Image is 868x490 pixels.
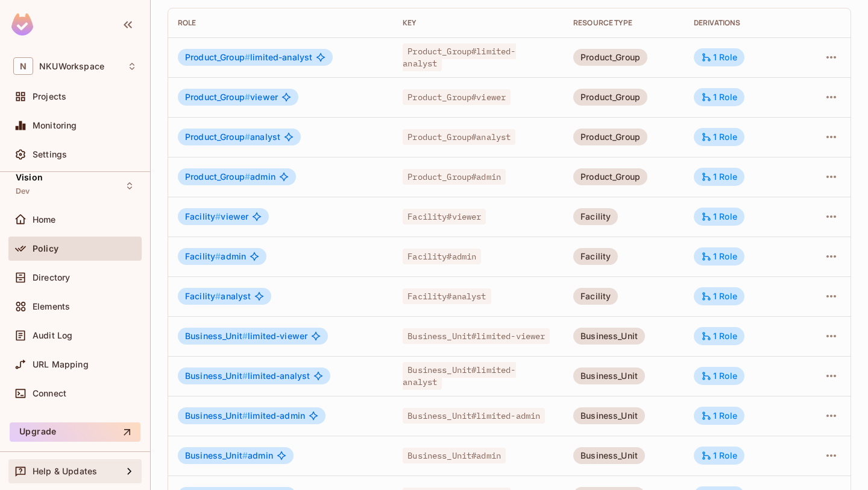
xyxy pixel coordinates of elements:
span: # [215,251,221,261]
span: limited-analyst [185,371,310,381]
span: Business_Unit#limited-admin [403,408,545,424]
span: Home [33,215,56,224]
span: Projects [33,92,66,101]
span: URL Mapping [33,360,89,369]
div: 1 Role [701,171,737,182]
span: Business_Unit [185,410,248,421]
span: Audit Log [33,331,72,340]
div: 1 Role [701,251,737,262]
div: Product_Group [573,49,647,66]
span: # [245,92,250,102]
span: Product_Group#limited-analyst [403,43,515,71]
span: limited-analyst [185,52,312,62]
div: Business_Unit [573,367,645,384]
span: Facility#analyst [403,288,491,304]
span: # [245,132,250,142]
span: Connect [33,389,66,398]
span: # [242,371,248,381]
div: Product_Group [573,89,647,106]
span: Settings [33,150,67,159]
div: Facility [573,208,618,225]
div: Key [403,18,554,28]
div: 1 Role [701,211,737,222]
span: # [245,52,250,62]
span: # [242,450,248,460]
span: Facility#viewer [403,209,486,224]
span: # [215,211,221,221]
div: Business_Unit [573,407,645,424]
div: 1 Role [701,410,737,421]
span: Directory [33,273,70,282]
div: 1 Role [701,450,737,461]
span: Business_Unit#limited-viewer [403,328,550,344]
div: Facility [573,248,618,265]
span: Business_Unit#limited-analyst [403,362,515,390]
span: admin [185,172,275,182]
div: 1 Role [701,331,737,342]
div: Product_Group [573,129,647,145]
span: analyst [185,291,251,301]
span: Product_Group [185,171,250,182]
span: Business_Unit#admin [403,448,506,463]
span: analyst [185,132,280,142]
span: Elements [33,302,70,311]
span: Product_Group [185,52,250,62]
span: Business_Unit [185,371,248,381]
div: Derivations [694,18,791,28]
div: Facility [573,288,618,305]
span: viewer [185,92,278,102]
button: Upgrade [10,422,140,442]
div: 1 Role [701,132,737,142]
span: Product_Group#admin [403,169,506,185]
span: Vision [16,173,43,182]
span: Workspace: NKUWorkspace [39,62,104,71]
span: # [242,331,248,341]
span: viewer [185,212,248,221]
div: 1 Role [701,291,737,302]
span: Product_Group#viewer [403,89,511,105]
span: Facility [185,211,221,221]
span: Facility [185,291,221,301]
span: admin [185,252,246,261]
span: limited-viewer [185,331,307,341]
span: Product_Group [185,132,250,142]
div: 1 Role [701,52,737,63]
span: Product_Group#analyst [403,129,515,145]
span: # [242,410,248,421]
div: Business_Unit [573,328,645,345]
span: Help & Updates [33,466,97,476]
span: Dev [16,186,30,196]
span: N [13,57,33,75]
span: Policy [33,244,58,253]
div: Role [178,18,383,28]
span: limited-admin [185,411,305,421]
div: RESOURCE TYPE [573,18,675,28]
div: 1 Role [701,371,737,381]
div: Product_Group [573,168,647,185]
img: SReyMgAAAABJRU5ErkJggg== [11,13,33,36]
span: Monitoring [33,121,77,130]
span: Product_Group [185,92,250,102]
span: Facility#admin [403,249,481,264]
span: # [245,171,250,182]
span: Facility [185,251,221,261]
span: admin [185,451,273,460]
div: Business_Unit [573,447,645,464]
span: Business_Unit [185,450,248,460]
div: 1 Role [701,92,737,103]
span: Business_Unit [185,331,248,341]
span: # [215,291,221,301]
